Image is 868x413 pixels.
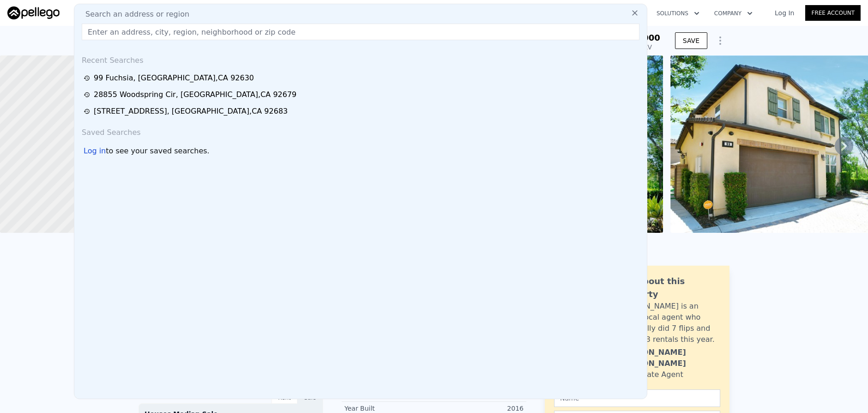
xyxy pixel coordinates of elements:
[7,6,60,19] img: Pellego
[94,89,296,100] div: 28855 Woodspring Cir , [GEOGRAPHIC_DATA] , CA 92679
[617,347,720,369] div: [PERSON_NAME] [PERSON_NAME]
[94,106,288,117] div: [STREET_ADDRESS] , [GEOGRAPHIC_DATA] , CA 92683
[94,73,254,84] div: 99 Fuchsia , [GEOGRAPHIC_DATA] , CA 92630
[675,32,707,49] button: SAVE
[707,5,760,22] button: Company
[617,369,683,380] div: Real Estate Agent
[106,146,209,157] span: to see your saved searches.
[434,404,524,413] div: 2016
[84,106,640,117] a: [STREET_ADDRESS], [GEOGRAPHIC_DATA],CA 92683
[617,275,720,301] div: Ask about this property
[82,24,639,40] input: Enter an address, city, region, neighborhood or zip code
[344,404,434,413] div: Year Built
[78,120,643,142] div: Saved Searches
[617,301,720,345] div: [PERSON_NAME] is an active local agent who personally did 7 flips and bought 3 rentals this year.
[78,48,643,70] div: Recent Searches
[711,31,729,50] button: Show Options
[84,73,640,84] a: 99 Fuchsia, [GEOGRAPHIC_DATA],CA 92630
[649,5,707,22] button: Solutions
[84,89,640,100] a: 28855 Woodspring Cir, [GEOGRAPHIC_DATA],CA 92679
[84,146,106,157] div: Log in
[764,8,805,18] a: Log In
[805,5,861,21] a: Free Account
[78,9,189,20] span: Search an address or region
